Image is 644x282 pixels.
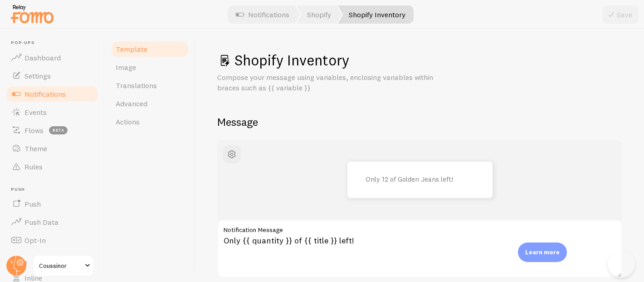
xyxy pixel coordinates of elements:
[5,139,99,158] a: Theme
[5,213,99,231] a: Push Data
[24,218,59,227] span: Push Data
[11,40,99,46] span: Pop-ups
[11,187,99,193] span: Push
[39,260,82,271] span: Coussinor
[110,58,190,76] a: Image
[116,99,147,108] span: Advanced
[110,40,190,58] a: Template
[33,255,94,277] a: Coussinor
[217,72,435,93] p: Compose your message using variables, enclosing variables within braces such as {{ variable }}
[10,2,55,25] img: fomo-relay-logo-orange.svg
[116,117,140,126] span: Actions
[24,236,46,245] span: Opt-In
[217,115,622,129] h2: Message
[608,250,635,277] iframe: Help Scout Beacon - Open
[5,67,99,85] a: Settings
[24,162,43,171] span: Rules
[5,49,99,67] a: Dashboard
[5,121,99,139] a: Flows beta
[116,63,136,72] span: Image
[116,45,147,54] span: Template
[217,51,622,69] h1: Shopify Inventory
[116,81,157,90] span: Translations
[5,85,99,103] a: Notifications
[5,158,99,176] a: Rules
[5,103,99,121] a: Events
[24,89,66,99] span: Notifications
[110,113,190,131] a: Actions
[110,94,190,113] a: Advanced
[24,126,44,135] span: Flows
[366,176,456,183] p: Only 12 of Golden Jeans left!
[110,76,190,94] a: Translations
[5,231,99,249] a: Opt-In
[24,53,61,62] span: Dashboard
[24,199,41,208] span: Push
[24,144,47,153] span: Theme
[217,220,622,235] label: Notification Message
[5,195,99,213] a: Push
[24,71,51,80] span: Settings
[518,242,567,262] div: Learn more
[525,248,560,257] p: Learn more
[49,126,68,134] span: beta
[24,108,47,117] span: Events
